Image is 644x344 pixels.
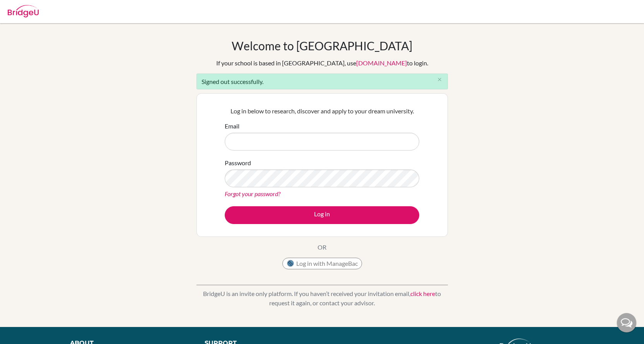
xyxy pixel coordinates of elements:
button: Log in [225,206,419,224]
a: Forgot your password? [225,190,280,197]
i: close [437,77,442,82]
button: Close [432,74,448,86]
label: Password [225,158,251,168]
button: Log in with ManageBac [282,258,362,269]
label: Email [225,122,239,131]
img: Bridge-U [8,5,39,17]
p: OR [318,243,326,252]
a: click here [410,290,435,297]
div: If your school is based in [GEOGRAPHIC_DATA], use to login. [216,58,428,68]
h1: Welcome to [GEOGRAPHIC_DATA] [232,39,412,53]
p: Log in below to research, discover and apply to your dream university. [225,106,419,116]
p: BridgeU is an invite only platform. If you haven’t received your invitation email, to request it ... [196,289,448,308]
div: Signed out successfully. [196,74,448,89]
a: [DOMAIN_NAME] [356,59,407,67]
